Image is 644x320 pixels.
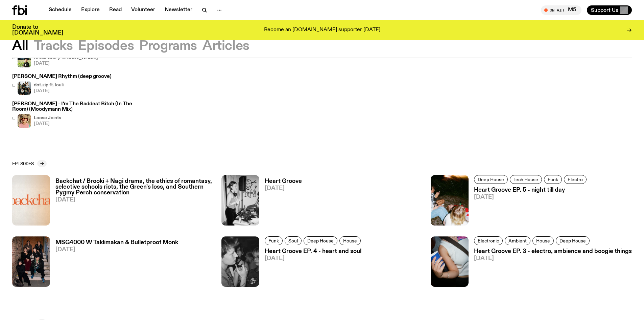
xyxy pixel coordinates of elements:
span: House [536,238,550,243]
a: Funk [265,236,283,245]
span: [DATE] [34,89,64,93]
span: Funk [548,177,558,182]
a: Heart Groove EP. 3 - electro, ambience and boogie things[DATE] [469,249,632,287]
span: Electronic [478,238,499,243]
h3: Heart Groove EP. 4 - heart and soul [265,249,363,254]
a: Ambient [505,236,530,245]
img: flash photo of someone holding a blue cup on dance floor. framing is cropped so you can only see ... [431,236,469,287]
a: Schedule [45,5,76,15]
a: Episodes [12,160,47,167]
h3: [PERSON_NAME] Rhythm (deep groove) [12,74,112,79]
span: [DATE] [474,256,632,261]
a: Volunteer [127,5,159,15]
a: [PERSON_NAME] Rhythm (deep groove)dot.zip ft. louli[DATE] [12,74,112,95]
span: [DATE] [474,194,589,200]
span: Electro [568,177,583,182]
span: [DATE] [34,61,98,66]
h2: Episodes [12,161,34,166]
a: Backchat / Brooki + Nagi drama, the ethics of romantasy, selective schools riots, the Green's los... [50,178,213,226]
a: Funk [544,175,562,184]
button: Episodes [78,40,134,52]
button: Tracks [34,40,73,52]
a: Explore [77,5,104,15]
span: Ambient [508,238,527,243]
span: Deep House [478,177,504,182]
h3: Donate to [DOMAIN_NAME] [12,24,63,36]
button: Programs [139,40,197,52]
button: Articles [202,40,249,52]
h3: [PERSON_NAME] - I'm The Baddest Bitch (In The Room) (Moodymann Mix) [12,102,142,112]
span: House [343,238,357,243]
h3: Backchat / Brooki + Nagi drama, the ethics of romantasy, selective schools riots, the Green's los... [55,178,213,196]
a: Electronic [474,236,503,245]
a: Deep House [556,236,590,245]
a: Tech House [510,175,542,184]
a: Soul [285,236,302,245]
a: [PERSON_NAME] - I'm The Baddest Bitch (In The Room) (Moodymann Mix)Tyson stands in front of a pap... [12,102,142,127]
img: Bri is smiling and wearing a black t-shirt. She is standing in front of a lush, green field. Ther... [18,54,31,67]
a: Newsletter [161,5,196,15]
h3: Heart Groove [265,178,302,184]
a: Deep House [474,175,508,184]
h3: Heart Groove EP. 5 - night till day [474,187,589,193]
button: All [12,40,28,52]
a: Heart Groove EP. 4 - heart and soul[DATE] [259,249,363,287]
a: Heart Groove EP. 5 - night till day[DATE] [469,187,589,226]
span: [DATE] [55,197,213,203]
a: Read [105,5,126,15]
a: Electro [564,175,587,184]
span: Soul [288,238,298,243]
h3: MSG4000 W Taklimakan & Bulletproof Monk [55,240,178,246]
a: House [339,236,361,245]
span: Support Us [591,7,618,13]
span: Tune in live [548,7,578,13]
h3: Heart Groove EP. 3 - electro, ambience and boogie things [474,249,632,254]
p: Become an [DOMAIN_NAME] supporter [DATE] [264,27,380,33]
button: On AirM5 [541,5,581,15]
button: Support Us [587,5,632,15]
span: [DATE] [265,256,363,261]
img: black and white flash photo of two people on dance floor. they are both looking out at the distan... [221,236,259,287]
span: Funk [268,238,279,243]
span: [DATE] [265,186,302,191]
h4: Loose Joints [34,116,61,120]
img: flash photo of 5 people sitting on a rock all facing behind their backs to the camera. theres an ... [431,175,469,226]
a: Heart Groove[DATE] [259,178,302,226]
img: Tyson stands in front of a paperbark tree wearing orange sunglasses, a suede bucket hat and a pin... [18,114,31,128]
span: [DATE] [34,122,61,126]
span: Deep House [559,238,586,243]
a: Deep House [304,236,337,245]
span: Deep House [307,238,334,243]
span: Tech House [514,177,538,182]
span: [DATE] [55,247,178,253]
h4: dot.zip ft. louli [34,83,64,87]
a: MSG4000 W Taklimakan & Bulletproof Monk[DATE] [50,240,178,287]
a: House [532,236,554,245]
